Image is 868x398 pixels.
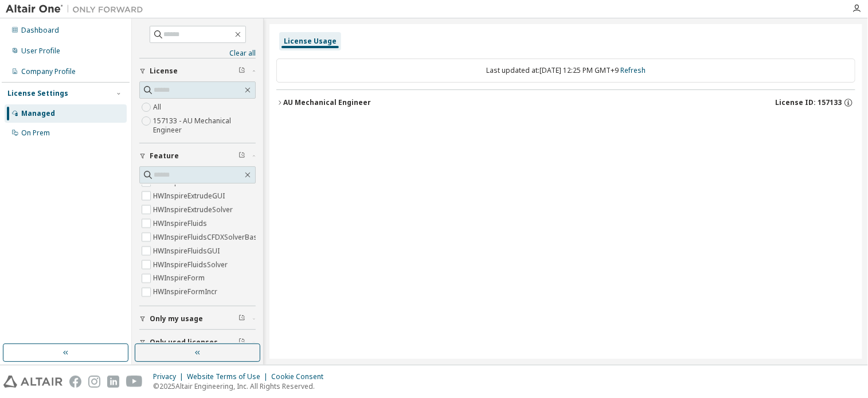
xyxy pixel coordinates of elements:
div: Privacy [153,372,187,381]
div: On Prem [21,128,50,138]
label: HWInspireExtrudeGUI [153,189,227,202]
div: AU Mechanical Engineer [283,98,371,107]
a: Clear all [139,49,256,58]
label: HWInspireFluidsSolver [153,257,230,271]
span: Clear filter [238,314,245,323]
span: Only used licenses [150,338,218,347]
span: Only my usage [150,314,203,323]
button: License [139,58,256,84]
span: License ID: 157133 [775,98,842,107]
label: 157133 - AU Mechanical Engineer [153,114,256,137]
div: Managed [21,109,55,118]
label: HWInspireFluidsCFDXSolverBasic [153,230,265,244]
div: Dashboard [21,26,59,35]
span: Feature [150,151,179,161]
div: Company Profile [21,67,76,76]
button: Feature [139,143,256,169]
label: HWInspireFormIncr [153,285,220,299]
label: HWInspireFluidsGUI [153,244,222,257]
img: youtube.svg [126,376,143,388]
label: All [153,100,163,114]
span: Clear filter [238,151,245,161]
label: HWInspireFormIncrGUI [153,299,232,313]
img: linkedin.svg [107,376,119,388]
div: Website Terms of Use [187,372,271,381]
img: altair_logo.svg [3,376,62,388]
img: instagram.svg [88,376,100,388]
label: HWInspireForm [153,271,207,285]
div: License Usage [284,37,337,46]
span: License [150,67,178,76]
label: HWInspireExtrudeSolver [153,202,235,216]
img: facebook.svg [69,376,81,388]
div: User Profile [21,46,60,56]
a: Refresh [620,65,646,75]
button: AU Mechanical EngineerLicense ID: 157133 [276,90,855,115]
button: Only my usage [139,306,256,331]
p: © 2025 Altair Engineering, Inc. All Rights Reserved. [153,381,330,391]
label: HWInspireFluids [153,216,209,230]
span: Clear filter [238,67,245,76]
div: License Settings [7,89,68,98]
div: Last updated at: [DATE] 12:25 PM GMT+9 [276,58,855,83]
span: Clear filter [238,338,245,347]
img: Altair One [6,3,149,15]
div: Cookie Consent [271,372,330,381]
